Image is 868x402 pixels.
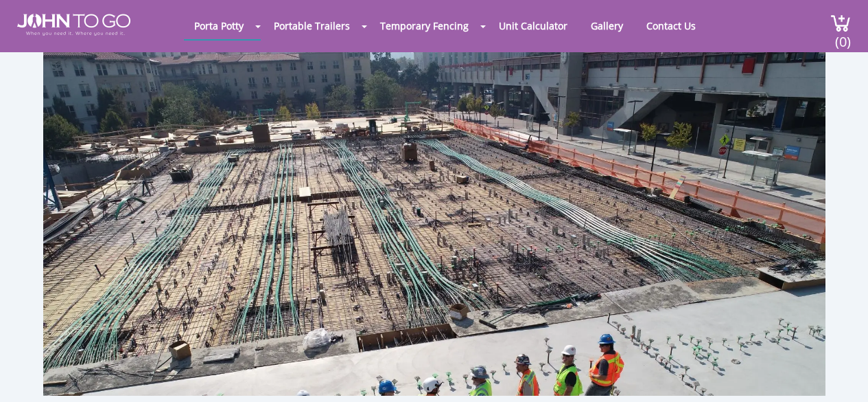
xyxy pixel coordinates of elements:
[17,14,130,36] img: JOHN to go
[834,21,851,51] span: (0)
[184,12,254,39] a: Porta Potty
[580,12,633,39] a: Gallery
[489,12,578,39] a: Unit Calculator
[636,12,706,39] a: Contact Us
[263,12,360,39] a: Portable Trailers
[370,12,479,39] a: Temporary Fencing
[830,14,851,32] img: cart a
